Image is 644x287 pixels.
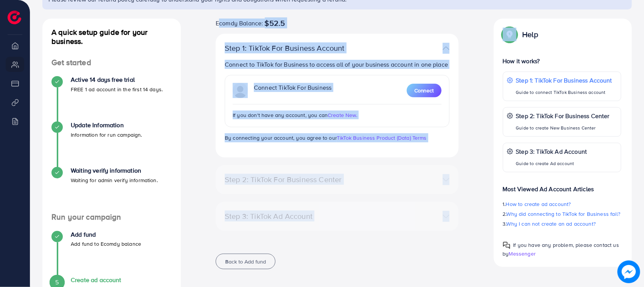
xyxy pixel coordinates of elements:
[71,239,141,248] p: Add fund to Ecomdy balance
[8,11,21,24] img: logo
[42,76,181,122] li: Active 14 days free trial
[225,44,370,53] p: Step 1: TikTok For Business Account
[216,19,263,28] span: Ecomdy Balance:
[71,130,142,139] p: Information for run campaign.
[503,209,622,218] p: 2.
[503,28,516,41] img: Popup guide
[509,250,536,257] span: Messenger
[71,176,158,185] p: Waiting for admin verify information.
[254,83,331,98] p: Connect TikTok For Business
[233,83,248,98] img: TikTok partner
[42,167,181,212] li: Waiting verify information
[507,210,621,218] span: Why did connecting to TikTok for Business fail?
[516,88,613,97] p: Guide to connect TikTok Business account
[507,220,596,228] span: Why I can not create an ad account?
[42,231,181,276] li: Add fund
[503,200,622,209] p: 1.
[71,231,141,238] h4: Add fund
[414,87,434,94] span: Connect
[407,84,442,97] button: Connect
[71,76,163,83] h4: Active 14 days free trial
[516,147,587,156] p: Step 3: TikTok Ad Account
[55,278,59,287] span: 5
[71,122,142,129] h4: Update Information
[42,212,181,222] h4: Run your campaign
[503,241,619,257] span: If you have any problem, please contact us by
[516,123,610,133] p: Guide to create New Business Center
[443,43,450,54] img: TikTok partner
[42,58,181,67] h4: Get started
[233,111,328,119] span: If you don't have any account, you can
[71,85,163,94] p: FREE 1 ad account in the first 14 days.
[225,258,266,265] span: Back to Add fund
[516,111,610,120] p: Step 2: TikTok For Business Center
[523,30,538,39] p: Help
[503,242,510,249] img: Popup guide
[516,159,587,168] p: Guide to create Ad account
[503,219,622,228] p: 3.
[71,276,172,284] h4: Create ad account
[619,262,638,281] img: image
[216,254,275,269] button: Back to Add fund
[503,178,622,193] p: Most Viewed Ad Account Articles
[328,111,357,119] span: Create New.
[225,133,450,142] p: By connecting your account, you agree to our
[42,28,181,46] h4: A quick setup guide for your business.
[337,134,427,142] a: TikTok Business Product (Data) Terms
[265,19,285,28] span: $52.5
[506,200,571,208] span: How to create ad account?
[42,122,181,167] li: Update Information
[503,56,622,66] p: How it works?
[516,76,613,85] p: Step 1: TikTok For Business Account
[71,167,158,174] h4: Waiting verify information
[225,60,450,69] p: Connect to TikTok for Business to access all of your business account in one place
